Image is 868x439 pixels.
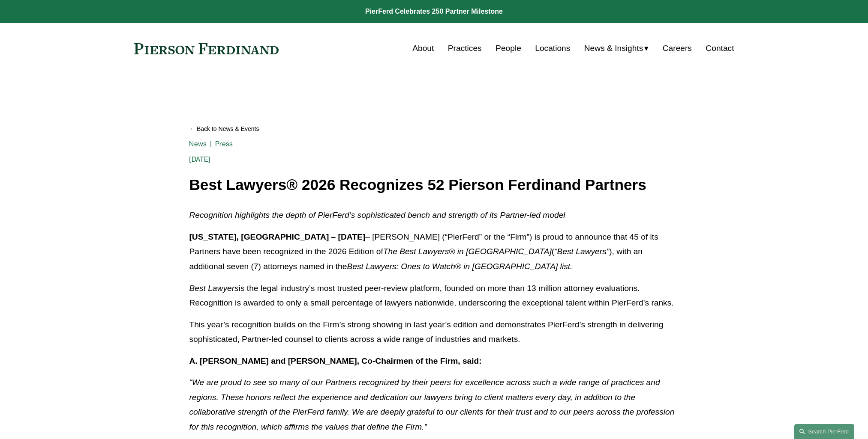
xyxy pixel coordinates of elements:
strong: A. [PERSON_NAME] and [PERSON_NAME], Co-Chairmen of the Firm, said: [189,356,481,365]
a: Search this site [794,424,854,439]
a: News [189,140,207,148]
a: folder dropdown [584,40,649,56]
p: This year’s recognition builds on the Firm’s strong showing in last year’s edition and demonstrat... [189,317,679,347]
a: Careers [663,40,692,56]
p: is the legal industry’s most trusted peer-review platform, founded on more than 13 million attorn... [189,281,679,311]
a: Contact [706,40,734,56]
span: [DATE] [189,155,210,163]
em: “We are proud to see so many of our Partners recognized by their peers for excellence across such... [189,378,676,431]
em: Best Lawyers: Ones to Watch® in [GEOGRAPHIC_DATA] list. [347,262,572,271]
a: Practices [448,40,482,56]
strong: [US_STATE], [GEOGRAPHIC_DATA] – [DATE] [189,232,365,241]
a: People [496,40,521,56]
em: Recognition highlights the depth of PierFerd’s sophisticated bench and strength of its Partner-le... [189,211,565,219]
em: Best Lawyers [189,284,238,293]
a: Locations [535,40,570,56]
a: Back to News & Events [189,122,679,136]
h1: Best Lawyers® 2026 Recognizes 52 Pierson Ferdinand Partners [189,177,679,193]
em: The Best Lawyers® in [GEOGRAPHIC_DATA] [383,247,552,256]
a: About [412,40,434,56]
p: – [PERSON_NAME] (“PierFerd” or the “Firm”) is proud to announce that 45 of its Partners have been... [189,230,679,274]
span: News & Insights [584,41,643,56]
em: “Best Lawyers” [554,247,609,256]
a: Press [215,140,233,148]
